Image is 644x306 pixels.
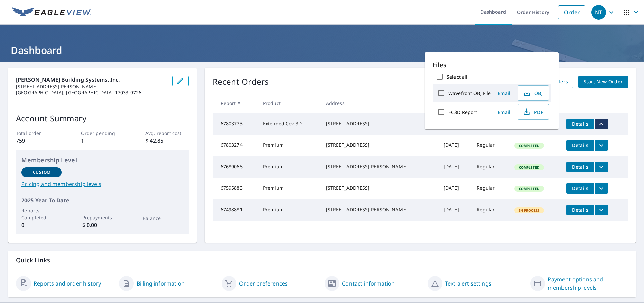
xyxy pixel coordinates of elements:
p: [PERSON_NAME] Building Systems, Inc. [16,76,167,84]
th: Product [258,93,321,113]
td: Premium [258,156,321,178]
span: Completed [515,186,543,191]
label: EC3D Report [448,109,477,115]
p: Membership Level [21,156,183,165]
td: Regular [471,178,508,199]
td: 67595883 [213,178,258,199]
td: 67498881 [213,199,258,221]
th: Report # [213,93,258,113]
span: Email [496,90,512,96]
td: 67803274 [213,135,258,156]
button: detailsBtn-67498881 [566,205,594,215]
p: Order pending [81,130,124,137]
a: Start New Order [578,76,628,88]
td: 67803773 [213,113,258,135]
p: Recent Orders [213,76,269,88]
td: Premium [258,135,321,156]
button: detailsBtn-67689068 [566,162,594,172]
button: filesDropdownBtn-67803773 [594,119,608,129]
div: NT [591,5,606,20]
p: Balance [143,215,183,222]
button: filesDropdownBtn-67498881 [594,205,608,215]
p: Custom [33,169,50,175]
a: Order [558,5,585,19]
td: [DATE] [438,156,471,178]
label: Select all [447,74,467,80]
span: Completed [515,143,543,148]
td: Extended Cov 3D [258,113,321,135]
p: 1 [81,137,124,145]
td: [DATE] [438,199,471,221]
div: [STREET_ADDRESS] [326,120,433,127]
button: Email [493,88,515,98]
span: Details [570,164,590,170]
th: Address [321,93,438,113]
a: Reports and order history [34,279,101,288]
div: [STREET_ADDRESS] [326,142,433,148]
p: Quick Links [16,256,628,264]
p: Total order [16,130,59,137]
a: Text alert settings [445,279,491,288]
a: Billing information [137,279,185,288]
td: 67689068 [213,156,258,178]
button: filesDropdownBtn-67689068 [594,162,608,172]
p: Reports Completed [21,207,62,221]
span: Completed [515,165,543,170]
button: detailsBtn-67803274 [566,140,594,151]
p: $ 42.85 [145,137,188,145]
td: Regular [471,156,508,178]
span: Start New Order [584,78,623,86]
span: OBJ [522,89,543,97]
p: [STREET_ADDRESS][PERSON_NAME] [16,84,167,90]
button: filesDropdownBtn-67595883 [594,183,608,194]
span: Details [570,207,590,213]
span: Email [496,109,512,115]
td: Regular [471,135,508,156]
p: Prepayments [82,214,122,221]
a: Payment options and membership levels [548,275,628,292]
td: Premium [258,199,321,221]
a: Contact information [342,279,395,288]
button: detailsBtn-67803773 [566,119,594,129]
img: EV Logo [12,7,91,17]
div: [STREET_ADDRESS] [326,185,433,191]
p: 759 [16,137,59,145]
a: Order preferences [239,279,288,288]
h1: Dashboard [8,43,636,57]
td: Premium [258,178,321,199]
p: 0 [21,221,62,229]
span: In Process [515,208,544,213]
span: Details [570,185,590,191]
button: PDF [518,104,549,120]
button: detailsBtn-67595883 [566,183,594,194]
button: filesDropdownBtn-67803274 [594,140,608,151]
p: Account Summary [16,112,189,124]
td: [DATE] [438,135,471,156]
span: Details [570,121,590,127]
div: [STREET_ADDRESS][PERSON_NAME] [326,163,433,170]
p: 2025 Year To Date [21,196,183,204]
a: Pricing and membership levels [21,180,183,188]
p: [GEOGRAPHIC_DATA], [GEOGRAPHIC_DATA] 17033-9726 [16,90,167,96]
button: Email [493,107,515,117]
p: Files [433,60,551,70]
div: [STREET_ADDRESS][PERSON_NAME] [326,206,433,213]
button: OBJ [518,85,549,101]
p: $ 0.00 [82,221,122,229]
td: Regular [471,199,508,221]
label: Wavefront OBJ File [448,90,491,96]
span: PDF [522,108,543,116]
p: Avg. report cost [145,130,188,137]
td: [DATE] [438,178,471,199]
span: Details [570,142,590,148]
